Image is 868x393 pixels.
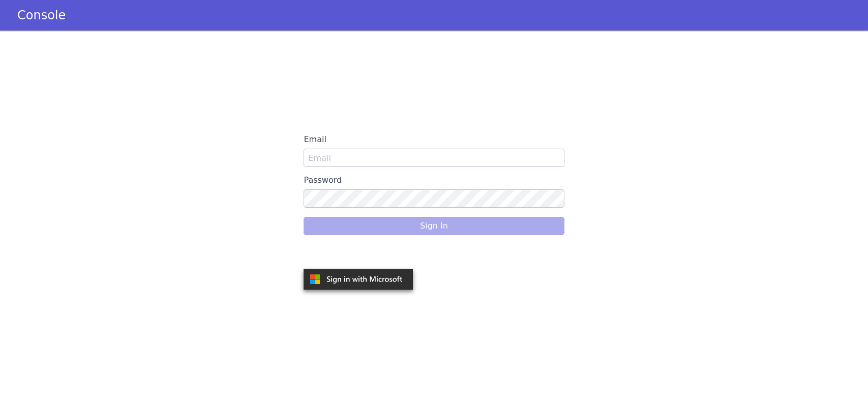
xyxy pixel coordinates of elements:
[298,243,421,266] iframe: Sign in with Google Button
[304,130,564,149] label: Email
[304,269,413,290] img: azure.svg
[304,171,564,189] label: Password
[5,8,78,22] a: Console
[304,149,564,167] input: Email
